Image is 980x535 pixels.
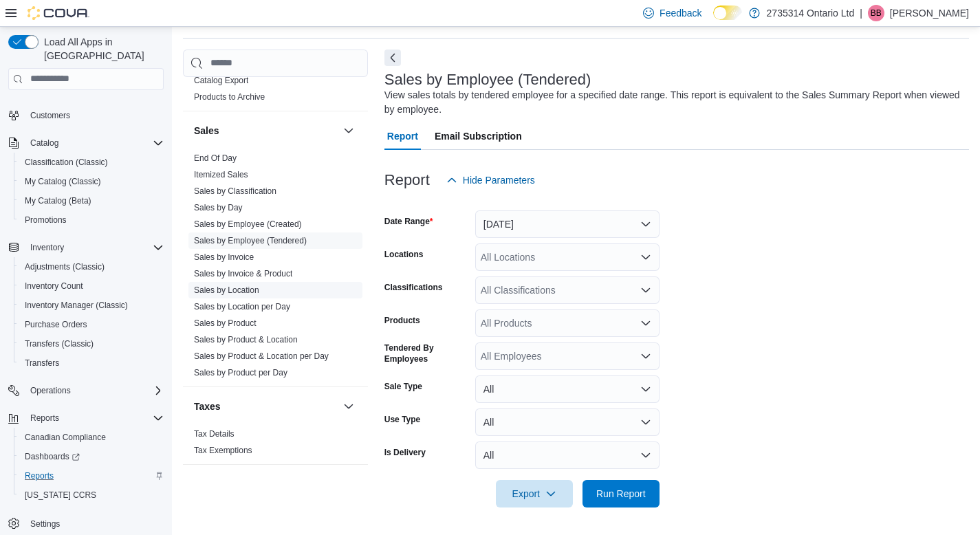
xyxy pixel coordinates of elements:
button: Canadian Compliance [14,428,169,447]
span: Purchase Orders [25,319,87,330]
a: Sales by Invoice [194,252,254,262]
span: Sales by Classification [194,186,276,197]
span: Sales by Product [194,318,257,329]
label: Is Delivery [384,447,426,458]
span: Dashboards [25,451,80,462]
button: [US_STATE] CCRS [14,485,169,505]
span: Operations [25,382,164,399]
a: Canadian Compliance [19,429,111,446]
button: Inventory [25,239,69,256]
span: BB [871,5,882,21]
a: My Catalog (Classic) [19,173,107,190]
span: Report [387,122,418,150]
button: Run Report [582,480,660,507]
button: Catalog [3,133,169,153]
p: 2735314 Ontario Ltd [767,5,855,21]
a: [US_STATE] CCRS [19,487,102,503]
span: My Catalog (Classic) [19,173,164,190]
button: My Catalog (Classic) [14,172,169,191]
a: Sales by Product per Day [194,368,287,378]
button: Open list of options [640,318,651,329]
button: Inventory Count [14,276,169,296]
div: Sales [183,150,368,386]
a: Tax Exemptions [194,446,252,455]
span: Hide Parameters [463,173,535,187]
span: Customers [25,107,164,124]
span: Inventory Count [25,281,83,292]
span: Sales by Product & Location per Day [194,351,329,362]
span: My Catalog (Classic) [25,176,101,187]
span: Catalog [25,135,164,151]
button: My Catalog (Beta) [14,191,169,210]
span: Classification (Classic) [19,154,164,171]
span: Inventory Manager (Classic) [19,297,164,314]
label: Sale Type [384,381,422,392]
label: Use Type [384,414,420,425]
a: Reports [19,468,59,484]
button: Reports [25,410,65,426]
span: Purchase Orders [19,316,164,333]
div: Brodie Baker [868,5,884,21]
span: Catalog Export [194,75,248,86]
label: Tendered By Employees [384,342,470,364]
a: Customers [25,107,76,124]
span: My Catalog (Beta) [19,193,164,209]
button: All [475,375,660,403]
a: Purchase Orders [19,316,93,333]
div: Taxes [183,426,368,464]
span: Transfers (Classic) [25,338,94,349]
button: Open list of options [640,252,651,263]
span: Inventory [30,242,64,253]
span: Tax Exemptions [194,445,252,456]
button: Taxes [194,400,338,413]
a: Inventory Manager (Classic) [19,297,133,314]
button: Catalog [25,135,64,151]
span: Canadian Compliance [25,432,106,443]
label: Locations [384,249,424,260]
a: Promotions [19,212,72,228]
button: Transfers (Classic) [14,334,169,353]
a: Catalog Export [194,76,248,85]
span: Transfers (Classic) [19,336,164,352]
button: Promotions [14,210,169,230]
a: Sales by Invoice & Product [194,269,292,279]
span: Sales by Invoice & Product [194,268,292,279]
span: Customers [30,110,70,121]
span: My Catalog (Beta) [25,195,91,206]
a: Inventory Count [19,278,89,294]
button: Hide Parameters [441,166,541,194]
span: Load All Apps in [GEOGRAPHIC_DATA] [39,35,164,63]
span: Sales by Invoice [194,252,254,263]
span: Promotions [19,212,164,228]
span: Dark Mode [713,20,714,21]
a: Dashboards [14,447,169,466]
span: Reports [19,468,164,484]
span: Settings [25,514,164,532]
span: Canadian Compliance [19,429,164,446]
span: Sales by Location [194,285,259,296]
p: [PERSON_NAME] [890,5,969,21]
a: End Of Day [194,153,237,163]
span: Transfers [19,355,164,371]
a: Adjustments (Classic) [19,259,110,275]
a: Dashboards [19,448,85,465]
span: Settings [30,518,60,529]
span: Email Subscription [435,122,522,150]
span: Tax Details [194,428,235,439]
span: Inventory [25,239,164,256]
span: Transfers [25,358,59,369]
button: Classification (Classic) [14,153,169,172]
button: All [475,441,660,469]
span: Adjustments (Classic) [25,261,105,272]
span: Sales by Location per Day [194,301,290,312]
span: Washington CCRS [19,487,164,503]
p: | [860,5,862,21]
button: Purchase Orders [14,315,169,334]
a: Sales by Product & Location per Day [194,351,329,361]
button: Next [384,50,401,66]
span: Sales by Product & Location [194,334,298,345]
h3: Sales [194,124,219,138]
a: Classification (Classic) [19,154,113,171]
h3: Sales by Employee (Tendered) [384,72,591,88]
button: Operations [3,381,169,400]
